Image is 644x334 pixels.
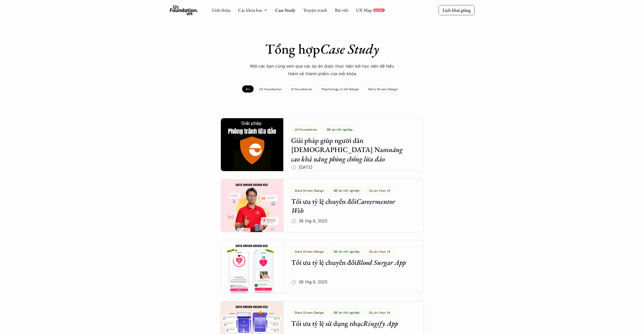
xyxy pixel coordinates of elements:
[374,9,384,12] p: REPORT
[291,87,312,91] p: UI Foundation
[221,118,424,171] a: Giải pháp giúp người dân [DEMOGRAPHIC_DATA] Namnâng cao khả năng phòng chống lừa đảo🕔 [DATE]
[368,87,398,91] p: Data-Driven Design
[259,87,282,91] p: UX Foundation
[322,87,359,91] p: Psychology in UX Design
[246,87,250,91] p: All
[438,5,474,15] a: Lịch khai giảng
[233,41,411,57] h1: Tổng hợp
[275,7,295,13] a: Case Study
[320,40,379,58] em: Case Study
[246,62,398,78] p: Mời các bạn cùng xem qua các dự án được thực hiện bới học viên để hiểu thêm về thành phẩm của mỗi...
[356,7,372,13] a: UX Map
[238,7,262,13] a: Các khóa học
[373,9,385,12] a: REPORT
[335,7,348,13] a: Bài viết
[442,7,470,13] p: Lịch khai giảng
[221,240,424,293] a: Tối ưu tỷ lệ chuyển đổiBlood Surgar App🕔 28 thg 9, 2025
[221,179,424,232] a: Tối ưu tỷ lệ chuyển đổiCareermentor Web🕔 28 thg 9, 2025
[303,7,327,13] a: Truyện tranh
[212,7,230,13] a: Giới thiệu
